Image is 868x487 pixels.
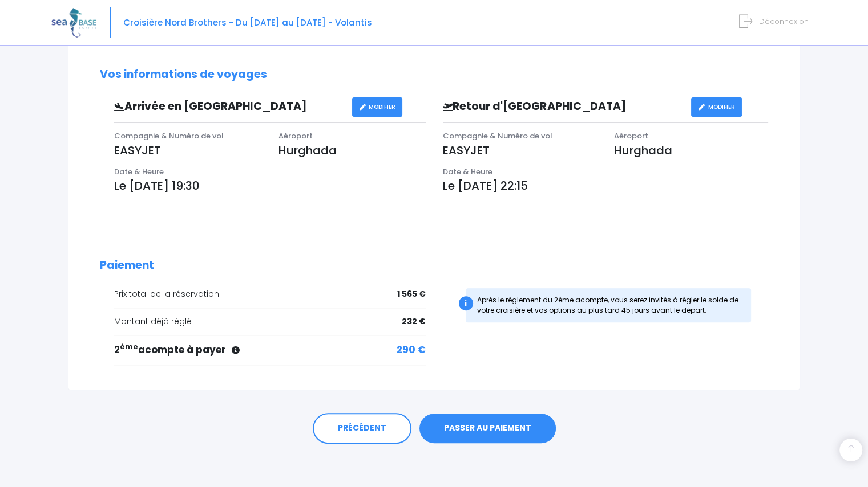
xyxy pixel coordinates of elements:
[419,414,556,443] a: PASSER AU PAIEMENT
[106,100,352,113] h3: Arrivée en [GEOGRAPHIC_DATA]
[434,100,691,113] h3: Retour d'[GEOGRAPHIC_DATA]
[614,142,768,159] p: Hurghada
[459,296,473,310] div: i
[114,142,261,159] p: EASYJET
[402,316,426,328] span: 232 €
[313,413,411,444] a: PRÉCÉDENT
[114,316,426,328] div: Montant déjà réglé
[100,259,768,272] h2: Paiement
[443,166,492,177] span: Date & Heure
[114,166,164,177] span: Date & Heure
[443,130,552,141] span: Compagnie & Numéro de vol
[114,288,426,300] div: Prix total de la réservation
[397,288,426,300] span: 1 565 €
[443,142,597,159] p: EASYJET
[123,17,372,28] span: Croisière Nord Brothers - Du [DATE] au [DATE] - Volantis
[759,16,809,27] span: Déconnexion
[114,343,426,358] div: 2 acompte à payer
[397,343,426,358] span: 290 €
[114,177,426,194] p: Le [DATE] 19:30
[120,342,138,351] sup: ème
[614,130,648,141] span: Aéroport
[352,97,403,117] a: MODIFIER
[278,142,426,159] p: Hurghada
[443,177,769,194] p: Le [DATE] 22:15
[100,68,768,81] h2: Vos informations de voyages
[466,288,752,322] div: Après le règlement du 2ème acompte, vous serez invités à régler le solde de votre croisière et vo...
[278,130,313,141] span: Aéroport
[691,97,742,117] a: MODIFIER
[114,130,224,141] span: Compagnie & Numéro de vol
